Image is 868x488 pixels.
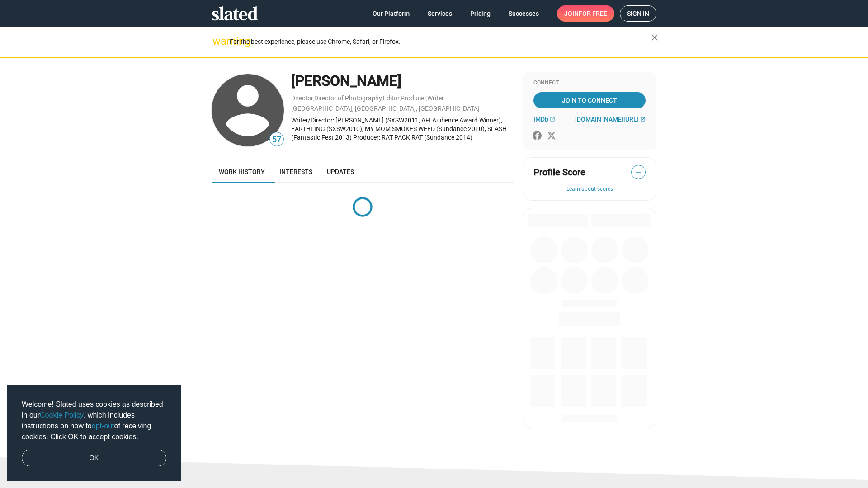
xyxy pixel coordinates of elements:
span: , [382,96,383,101]
span: Profile Score [533,166,585,178]
span: Interests [279,168,312,175]
div: For the best experience, please use Chrome, Safari, or Firefox. [230,36,651,48]
mat-icon: open_in_new [550,117,555,122]
a: [DOMAIN_NAME][URL] [575,116,646,123]
div: [PERSON_NAME] [291,71,514,91]
a: IMDb [533,116,555,123]
span: IMDb [533,116,548,123]
span: [DOMAIN_NAME][URL] [575,116,639,123]
span: , [400,96,401,101]
a: Our Platform [365,5,417,22]
button: Learn about scores [533,186,646,193]
span: , [426,96,427,101]
span: Updates [327,168,354,175]
a: Cookie Policy [40,411,84,419]
mat-icon: close [649,32,660,43]
a: Sign in [620,5,656,22]
a: Work history [212,161,272,183]
a: Pricing [463,5,498,22]
a: dismiss cookie message [22,450,166,467]
div: Connect [533,80,646,87]
span: Pricing [470,5,491,22]
a: Writer [427,94,444,102]
a: opt-out [92,422,114,430]
a: Successes [501,5,546,22]
span: — [632,167,645,178]
span: for free [579,5,607,22]
span: Join To Connect [535,92,644,108]
a: Director [291,94,313,102]
span: Join [564,5,607,22]
mat-icon: open_in_new [640,117,646,122]
a: Joinfor free [557,5,614,22]
span: Services [428,5,452,22]
a: Interests [272,161,320,183]
a: Join To Connect [533,92,646,108]
span: Our Platform [373,5,410,22]
a: Editor [383,94,400,102]
mat-icon: warning [212,36,223,47]
span: Work history [219,168,265,175]
a: [GEOGRAPHIC_DATA], [GEOGRAPHIC_DATA], [GEOGRAPHIC_DATA] [291,105,480,112]
div: Writer/Director: [PERSON_NAME] (SXSW2011, AFI Audience Award Winner), EARTHLING (SXSW2010), MY MO... [291,116,514,141]
span: , [313,96,314,101]
span: Sign in [627,6,649,21]
span: 57 [270,134,283,146]
div: cookieconsent [7,385,181,481]
a: Director of Photography [314,94,382,102]
a: Services [420,5,459,22]
span: Welcome! Slated uses cookies as described in our , which includes instructions on how to of recei... [22,399,166,442]
span: Successes [509,5,539,22]
a: Updates [320,161,361,183]
a: Producer [401,94,426,102]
